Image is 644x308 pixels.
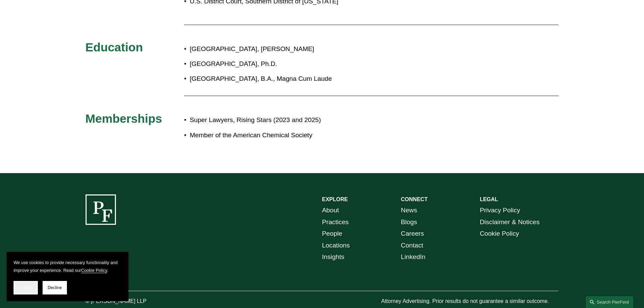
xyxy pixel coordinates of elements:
a: About [322,205,339,216]
span: Accept [19,285,32,290]
a: LinkedIn [401,251,426,263]
section: Cookie banner [7,252,128,301]
a: Cookie Policy [81,268,107,273]
a: News [401,205,417,216]
p: [GEOGRAPHIC_DATA], B.A., Magna Cum Laude [190,73,499,85]
a: Careers [401,228,424,240]
strong: CONNECT [401,196,428,202]
a: Cookie Policy [480,228,519,240]
a: Privacy Policy [480,205,520,216]
button: Accept [14,281,38,294]
span: Decline [48,285,62,290]
p: [GEOGRAPHIC_DATA], [PERSON_NAME] [190,43,499,55]
a: Contact [401,240,423,252]
strong: EXPLORE [322,196,348,202]
p: We use cookies to provide necessary functionality and improve your experience. Read our . [14,259,122,274]
a: Search this site [586,296,633,308]
span: Education [86,41,143,54]
a: Disclaimer & Notices [480,216,540,228]
a: Practices [322,216,349,228]
p: © [PERSON_NAME] LLP [86,297,184,306]
button: Decline [43,281,67,294]
a: Blogs [401,216,417,228]
strong: LEGAL [480,196,498,202]
p: Member of the American Chemical Society [190,129,499,141]
span: Memberships [86,112,162,125]
p: Super Lawyers, Rising Stars (2023 and 2025) [190,114,499,126]
p: Attorney Advertising. Prior results do not guarantee a similar outcome. [381,297,558,306]
a: Insights [322,251,344,263]
a: People [322,228,342,240]
a: Locations [322,240,350,252]
p: [GEOGRAPHIC_DATA], Ph.D. [190,58,499,70]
